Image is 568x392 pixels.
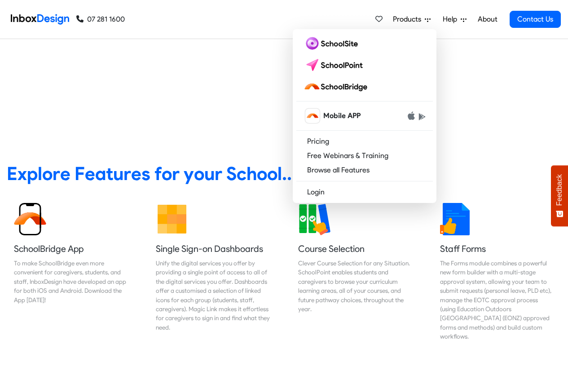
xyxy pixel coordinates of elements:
[393,14,425,25] span: Products
[439,10,470,28] a: Help
[389,10,434,28] a: Products
[298,242,412,255] h5: Course Selection
[296,185,433,199] a: Login
[156,259,270,332] div: Unify the digital services you offer by providing a single point of access to all of the digital ...
[156,203,188,235] img: 2022_01_13_icon_grid.svg
[304,58,367,72] img: schoolpoint logo
[440,259,554,341] div: The Forms module combines a powerful new form builder with a multi-stage approval system, allowin...
[14,242,128,255] h5: SchoolBridge App
[304,36,361,51] img: schoolsite logo
[475,10,500,28] a: About
[7,196,135,348] a: SchoolBridge App To make SchoolBridge even more convenient for caregivers, students, and staff, I...
[296,105,433,127] a: schoolbridge icon Mobile APP
[551,165,568,226] button: Feedback - Show survey
[323,110,361,121] span: Mobile APP
[298,259,412,313] div: Clever Course Selection for any Situation. SchoolPoint enables students and caregivers to browse ...
[440,242,554,255] h5: Staff Forms
[296,134,433,149] a: Pricing
[291,196,419,348] a: Course Selection Clever Course Selection for any Situation. SchoolPoint enables students and care...
[296,163,433,177] a: Browse all Features
[443,14,461,25] span: Help
[14,259,128,304] div: To make SchoolBridge even more convenient for caregivers, students, and staff, InboxDesign have d...
[305,109,320,123] img: schoolbridge icon
[298,203,330,235] img: 2022_01_13_icon_course_selection.svg
[14,203,46,235] img: 2022_01_13_icon_sb_app.svg
[296,149,433,163] a: Free Webinars & Training
[304,79,371,94] img: schoolbridge logo
[156,242,270,255] h5: Single Sign-on Dashboards
[293,29,436,203] div: Products
[555,174,564,206] span: Feedback
[433,196,561,348] a: Staff Forms The Forms module combines a powerful new form builder with a multi-stage approval sys...
[7,162,561,185] heading: Explore Features for your School...
[510,11,561,28] a: Contact Us
[440,203,472,235] img: 2022_01_13_icon_thumbsup.svg
[76,14,125,25] a: 07 281 1600
[149,196,277,348] a: Single Sign-on Dashboards Unify the digital services you offer by providing a single point of acc...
